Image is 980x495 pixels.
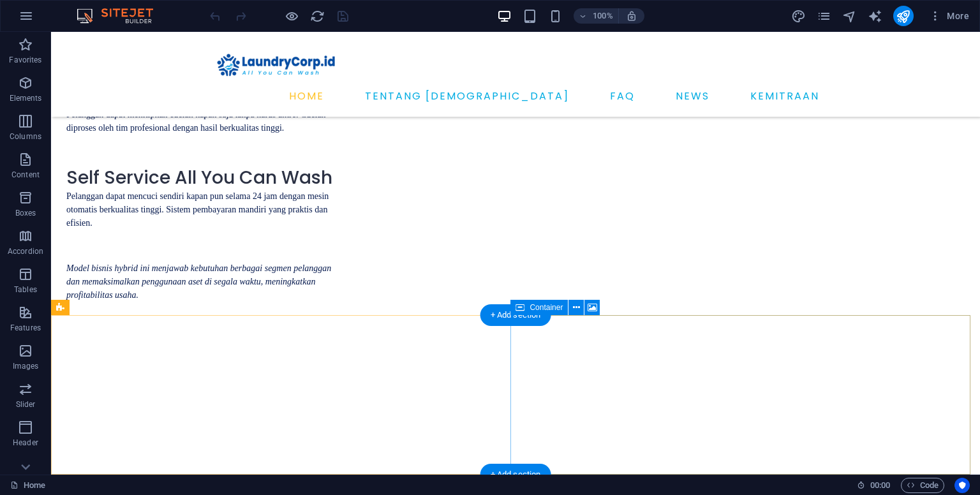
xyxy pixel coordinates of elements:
a: Click to cancel selection. Double-click to open Pages [10,478,45,493]
p: Columns [10,131,41,142]
p: Accordion [8,246,43,256]
button: reload [309,8,325,24]
button: pages [817,8,832,24]
h6: 100% [593,8,613,24]
img: Editor Logo [73,8,169,24]
i: On resize automatically adjust zoom level to fit chosen device. [626,10,637,22]
p: Images [13,361,39,371]
span: Code [907,478,939,493]
span: 00 00 [870,478,890,493]
span: Container [530,304,563,311]
i: Pages (Ctrl+Alt+S) [817,9,831,24]
p: Header [13,438,38,448]
button: More [924,6,974,26]
button: Code [901,478,944,493]
i: Navigator [842,9,857,24]
button: Usercentrics [954,478,970,493]
button: Click here to leave preview mode and continue editing [284,8,299,24]
button: publish [893,6,914,26]
p: Tables [14,284,37,295]
div: + Add section [480,304,551,326]
p: Content [11,170,40,180]
i: AI Writer [868,9,882,24]
span: : [879,480,881,490]
p: Favorites [9,55,41,65]
h6: Session time [857,478,891,493]
p: Slider [16,399,36,410]
button: design [791,8,806,24]
i: Reload page [310,9,325,24]
p: Elements [10,93,42,103]
button: navigator [842,8,857,24]
p: Boxes [15,208,36,218]
button: 100% [574,8,619,24]
i: Publish [896,9,910,24]
i: Design (Ctrl+Alt+Y) [791,9,806,24]
p: Features [10,323,41,333]
button: text_generator [868,8,883,24]
span: More [929,10,969,22]
div: + Add section [480,464,551,485]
